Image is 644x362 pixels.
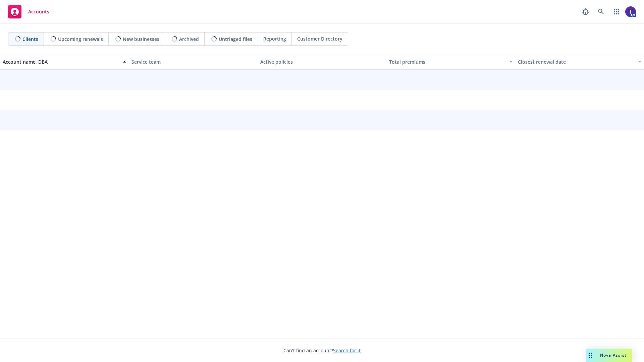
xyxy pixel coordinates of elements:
[179,36,199,43] span: Archived
[258,54,386,70] button: Active policies
[219,36,252,43] span: Untriaged files
[3,58,119,65] div: Account name, DBA
[386,54,515,70] button: Total premiums
[586,349,595,362] div: Drag to move
[263,35,286,42] span: Reporting
[625,6,636,17] img: photo
[515,54,644,70] button: Closest renewal date
[283,347,361,354] span: Can't find an account?
[333,347,361,354] a: Search for it
[600,352,627,358] span: Nova Assist
[260,58,384,65] div: Active policies
[129,54,258,70] button: Service team
[28,9,49,14] span: Accounts
[518,58,634,65] div: Closest renewal date
[579,5,592,18] a: Report a Bug
[123,36,159,43] span: New businesses
[58,36,103,43] span: Upcoming renewals
[5,2,52,21] a: Accounts
[389,58,505,65] div: Total premiums
[594,5,608,18] a: Search
[131,58,255,65] div: Service team
[586,349,632,362] button: Nova Assist
[610,5,623,18] a: Switch app
[297,35,342,42] span: Customer Directory
[22,36,38,43] span: Clients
